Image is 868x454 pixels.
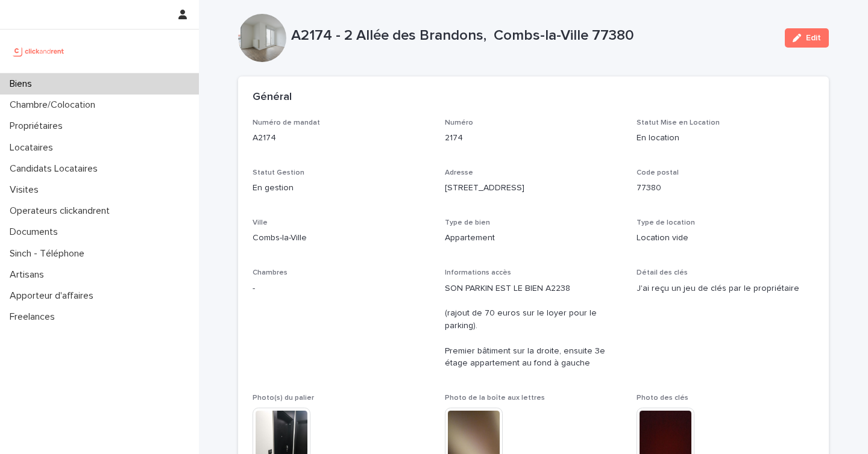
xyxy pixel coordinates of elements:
[10,39,68,63] img: UCB0brd3T0yccxBKYDjQ
[5,78,42,90] p: Biens
[253,119,320,126] span: Numéro de mandat
[253,91,292,104] h2: Général
[445,282,623,370] p: SON PARKIN EST LE BIEN A2238 (rajout de 70 euros sur le loyer pour le parking). Premier bâtiment ...
[445,182,623,194] p: [STREET_ADDRESS]
[253,282,430,295] p: -
[5,142,63,154] p: Locataires
[637,219,695,226] span: Type de location
[445,219,490,226] span: Type de bien
[637,282,814,295] p: J'ai reçu un jeu de clés par le propriétaire
[5,163,107,175] p: Candidats Locataires
[785,28,829,48] button: Edit
[5,290,103,302] p: Apporteur d'affaires
[637,169,679,176] span: Code postal
[253,182,430,194] p: En gestion
[637,132,814,145] p: En location
[5,311,64,323] p: Freelances
[806,34,821,42] span: Edit
[5,120,72,132] p: Propriétaires
[253,219,268,226] span: Ville
[637,119,720,126] span: Statut Mise en Location
[445,394,545,402] span: Photo de la boîte aux lettres
[253,132,430,145] p: A2174
[637,269,688,276] span: Détail des clés
[253,269,288,276] span: Chambres
[5,99,105,111] p: Chambre/Colocation
[445,169,473,176] span: Adresse
[5,269,54,281] p: Artisans
[291,27,775,45] p: A2174 - 2 Allée des Brandons, Combs-la-Ville 77380
[637,232,814,244] p: Location vide
[253,394,314,402] span: Photo(s) du palier
[5,226,68,238] p: Documents
[445,132,623,145] p: 2174
[637,394,688,402] span: Photo des clés
[445,232,623,244] p: Appartement
[253,169,304,176] span: Statut Gestion
[253,232,430,244] p: Combs-la-Ville
[5,184,48,196] p: Visites
[445,269,511,276] span: Informations accès
[5,248,94,260] p: Sinch - Téléphone
[637,182,814,194] p: 77380
[445,119,473,126] span: Numéro
[5,205,119,217] p: Operateurs clickandrent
